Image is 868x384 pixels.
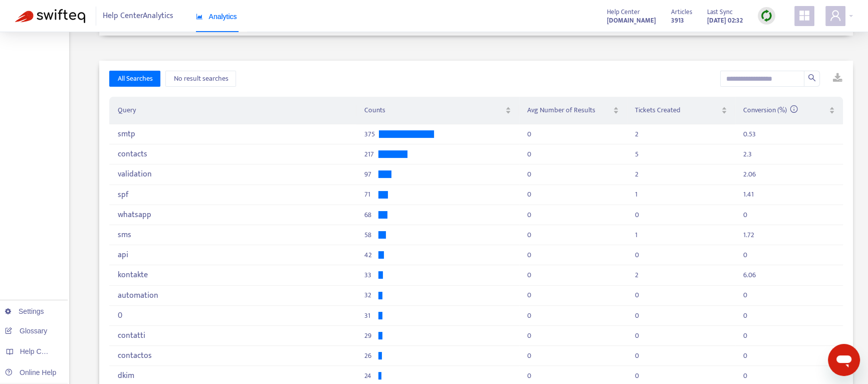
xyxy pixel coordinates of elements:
span: 31 [364,315,374,316]
span: area-chart [196,13,203,20]
div: 0 [527,355,531,356]
span: 24 [364,375,374,376]
button: No result searches [165,71,236,87]
div: 0 [527,215,531,215]
a: Glossary [5,327,47,335]
button: All Searches [109,71,160,87]
span: Conversion (%) [743,104,798,116]
div: 2.06 [743,174,756,174]
strong: [DATE] 02:32 [707,15,743,26]
div: contacts [117,149,333,159]
span: No result searches [173,73,228,84]
div: 0 [527,375,531,376]
div: automation [117,291,333,300]
span: 58 [364,235,374,235]
div: 2 [635,275,638,275]
a: Settings [5,307,44,315]
div: kontakte [117,270,333,280]
div: 0 [635,355,639,356]
div: 6.06 [743,275,756,275]
a: Online Help [5,368,56,376]
span: 42 [364,255,374,255]
span: 26 [364,355,374,356]
div: 0 [743,315,747,316]
span: Counts [364,105,503,116]
th: Query [109,97,356,124]
div: 0 [527,255,531,255]
div: smtp [117,129,333,139]
div: 1 [635,235,637,235]
span: search [808,74,816,82]
div: 0 [635,215,639,215]
img: sync.dc5367851b00ba804db3.png [760,10,773,22]
span: Help Centers [20,347,61,355]
span: 32 [364,295,374,295]
span: 71 [364,194,374,195]
span: 68 [364,215,374,215]
iframe: Button to launch messaging window, conversation in progress [828,344,860,376]
img: Swifteq [15,9,85,23]
div: 0 [635,375,639,376]
span: appstore [798,10,810,22]
strong: [DOMAIN_NAME] [607,15,656,26]
span: Tickets Created [635,105,719,116]
div: 0 [743,355,747,356]
span: Last Sync [707,7,733,18]
div: 0 [527,295,531,295]
div: spf [117,190,333,200]
div: 0 [743,255,747,255]
span: 29 [364,335,374,336]
div: 0 [635,315,639,316]
div: 0 [635,335,639,336]
div: api [117,250,333,260]
div: validation [117,169,333,179]
span: 97 [364,174,374,174]
div: 1.41 [743,194,754,195]
div: contactos [117,351,333,360]
span: All Searches [117,73,152,84]
div: contatti [117,331,333,340]
span: user [829,10,841,22]
span: Articles [671,7,692,18]
div: 0 [527,194,531,195]
span: Help Center [607,7,640,18]
div: whatsapp [117,210,333,220]
div: 0 [527,335,531,336]
a: [DOMAIN_NAME] [607,15,656,26]
div: 0 [743,375,747,376]
span: Analytics [196,13,237,21]
div: 0 [743,215,747,215]
div: 0 [527,235,531,235]
th: Avg Number of Results [519,97,627,124]
div: 1.72 [743,235,754,235]
span: 33 [364,275,374,275]
div: 0 [527,275,531,275]
div: dkim [117,371,333,380]
div: 0 [635,295,639,295]
div: 2 [635,174,638,174]
div: 0 [527,174,531,174]
th: Counts [356,97,519,124]
div: 1 [635,194,637,195]
strong: 3913 [671,15,684,26]
span: Avg Number of Results [527,105,611,116]
div: 0 [117,311,333,320]
span: Help Center Analytics [103,7,173,26]
th: Tickets Created [627,97,735,124]
div: 0 [635,255,639,255]
div: 0 [743,295,747,295]
div: 0 [743,335,747,336]
div: sms [117,230,333,240]
div: 0 [527,315,531,316]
